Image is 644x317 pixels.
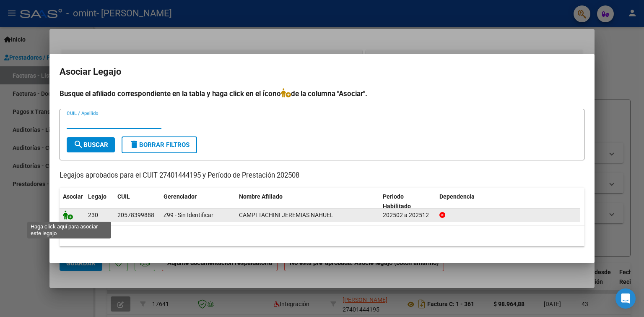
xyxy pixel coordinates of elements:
[60,64,584,80] h2: Asociar Legajo
[239,193,283,200] span: Nombre Afiliado
[73,139,83,149] mat-icon: search
[67,137,115,152] button: Buscar
[383,210,433,220] div: 202502 a 202512
[236,188,379,215] datatable-header-cell: Nombre Afiliado
[73,141,108,149] span: Buscar
[122,136,197,153] button: Borrar Filtros
[439,193,475,200] span: Dependencia
[117,193,130,200] span: CUIL
[88,193,106,200] span: Legajo
[239,212,333,218] span: CAMPI TACHINI JEREMIAS NAHUEL
[60,188,85,215] datatable-header-cell: Asociar
[129,139,139,149] mat-icon: delete
[383,193,411,210] span: Periodo Habilitado
[60,225,584,246] div: 1 registros
[114,188,160,215] datatable-header-cell: CUIL
[117,210,154,220] div: 20578399888
[379,188,436,215] datatable-header-cell: Periodo Habilitado
[164,193,197,200] span: Gerenciador
[88,212,98,218] span: 230
[160,188,236,215] datatable-header-cell: Gerenciador
[85,188,114,215] datatable-header-cell: Legajo
[615,288,636,309] div: Open Intercom Messenger
[63,193,83,200] span: Asociar
[60,170,584,181] p: Legajos aprobados para el CUIT 27401444195 y Período de Prestación 202508
[129,141,190,149] span: Borrar Filtros
[164,212,213,218] span: Z99 - Sin Identificar
[436,188,580,215] datatable-header-cell: Dependencia
[60,88,584,99] h4: Busque el afiliado correspondiente en la tabla y haga click en el ícono de la columna "Asociar".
